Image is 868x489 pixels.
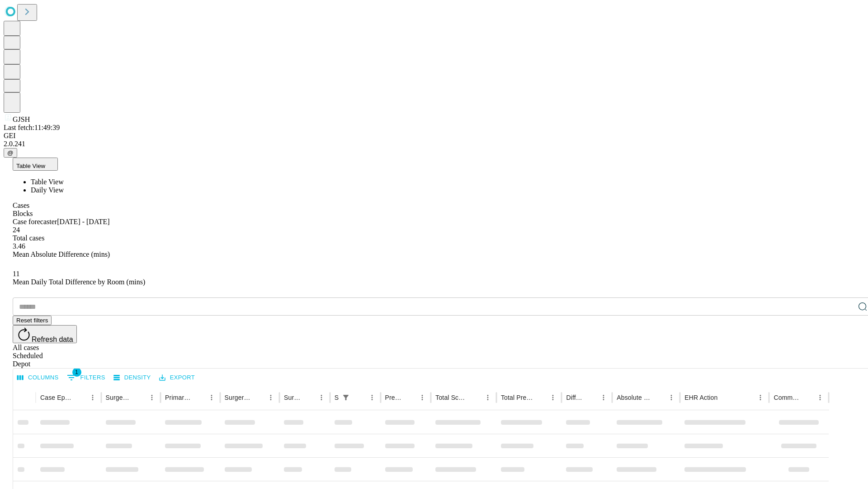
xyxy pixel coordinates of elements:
button: Export [157,371,197,385]
span: Table View [16,163,45,169]
span: Table View [31,178,64,186]
div: EHR Action [684,394,717,401]
button: Menu [86,391,99,404]
button: Show filters [340,391,352,404]
div: Surgery Name [225,394,251,401]
button: Menu [264,391,277,404]
button: Sort [252,391,264,404]
button: Menu [754,391,767,404]
div: Difference [566,394,584,401]
button: Menu [315,391,328,404]
button: Menu [547,391,559,404]
button: Menu [665,391,678,404]
button: Refresh data [13,325,77,343]
div: GEI [4,132,864,140]
div: 2.0.241 [4,140,864,148]
div: Case Epic Id [40,394,73,401]
div: Scheduled In Room Duration [335,394,339,401]
button: Sort [718,391,731,404]
div: Total Predicted Duration [501,394,533,401]
span: Reset filters [16,317,48,324]
button: Sort [133,391,146,404]
span: Mean Daily Total Difference by Room (mins) [13,278,145,286]
button: Menu [366,391,378,404]
button: Sort [534,391,547,404]
button: Reset filters [13,316,52,325]
div: Total Scheduled Duration [435,394,468,401]
button: Menu [597,391,610,404]
div: Primary Service [165,394,191,401]
span: 24 [13,226,20,234]
span: Last fetch: 11:49:39 [4,124,60,131]
span: Total cases [13,234,44,242]
div: Surgeon Name [106,394,132,401]
div: Predicted In Room Duration [385,394,403,401]
div: Surgery Date [284,394,302,401]
span: @ [7,149,14,156]
button: @ [4,148,17,158]
span: GJSH [13,115,30,123]
button: Show filters [65,370,108,385]
button: Sort [74,391,86,404]
span: Mean Absolute Difference (mins) [13,250,110,258]
span: Daily View [31,186,64,194]
button: Menu [205,391,218,404]
button: Sort [353,391,366,404]
div: 1 active filter [340,391,352,404]
span: 11 [13,270,19,278]
span: Refresh data [32,336,73,343]
button: Menu [416,391,429,404]
span: [DATE] - [DATE] [57,218,109,225]
button: Sort [403,391,416,404]
button: Select columns [15,371,61,385]
button: Sort [652,391,665,404]
button: Menu [814,391,826,404]
button: Sort [469,391,481,404]
button: Menu [481,391,494,404]
button: Sort [801,391,814,404]
span: 1 [72,368,81,377]
button: Sort [193,391,205,404]
div: Comments [774,394,800,401]
span: 3.46 [13,242,25,250]
button: Menu [146,391,158,404]
span: Case forecaster [13,218,57,225]
button: Density [111,371,153,385]
div: Absolute Difference [617,394,651,401]
button: Sort [585,391,597,404]
button: Table View [13,158,58,171]
button: Sort [302,391,315,404]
